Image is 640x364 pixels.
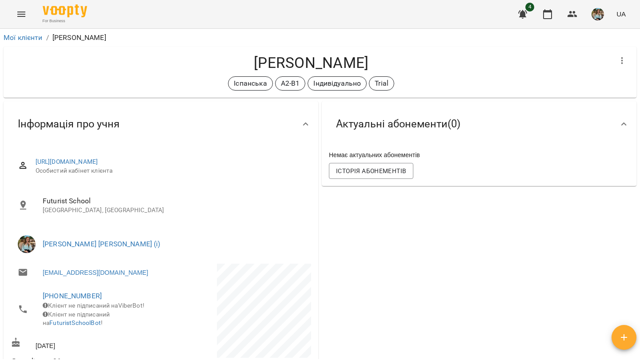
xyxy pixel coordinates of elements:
a: FuturistSchoolBot [49,319,101,326]
span: Актуальні абонементи ( 0 ) [336,117,460,131]
span: For Business [43,18,87,24]
h4: [PERSON_NAME] [11,54,612,72]
div: Trial [369,76,394,91]
div: А2-В1 [275,76,306,91]
nav: breadcrumb [4,32,636,43]
div: Індивідуально [308,76,367,91]
a: [PHONE_NUMBER] [43,292,102,300]
span: Клієнт не підписаний на ViberBot! [43,302,144,309]
span: UA [616,9,626,19]
p: Trial [375,78,388,89]
p: [GEOGRAPHIC_DATA], [GEOGRAPHIC_DATA] [43,206,304,215]
span: Клієнт не підписаний на ! [43,311,110,327]
div: Інформація про учня [4,101,318,147]
div: Немає актуальних абонементів [327,149,631,161]
div: Іспанська [228,76,272,91]
span: Інформація про учня [18,117,120,131]
p: А2-В1 [281,78,300,89]
a: [URL][DOMAIN_NAME] [36,158,98,165]
img: 856b7ccd7d7b6bcc05e1771fbbe895a7.jfif [592,8,604,20]
p: [PERSON_NAME] [52,32,106,43]
span: Futurist School [43,196,304,206]
li: / [46,32,49,43]
p: Індивідуально [313,78,361,89]
button: UA [613,6,629,22]
div: [DATE] [9,336,161,352]
button: Історія абонементів [329,163,413,179]
span: Історія абонементів [336,166,406,176]
p: Іспанська [234,78,267,89]
a: [EMAIL_ADDRESS][DOMAIN_NAME] [43,268,148,277]
div: Актуальні абонементи(0) [322,101,636,147]
a: [PERSON_NAME] [PERSON_NAME] (і) [43,240,160,248]
span: Особистий кабінет клієнта [36,166,304,175]
img: Voopty Logo [43,4,87,17]
span: 4 [525,3,534,12]
button: Menu [11,4,32,25]
a: Мої клієнти [4,33,43,42]
img: Киречук Валерія Володимирівна (і) [18,235,36,253]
